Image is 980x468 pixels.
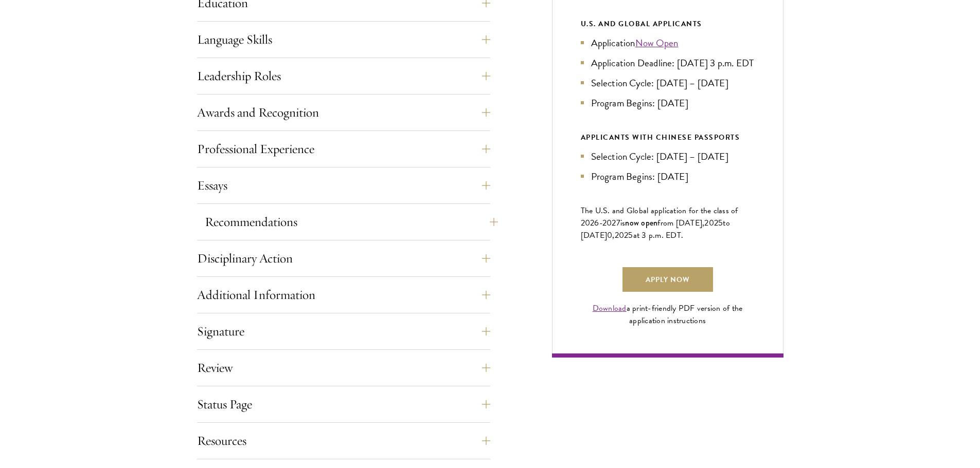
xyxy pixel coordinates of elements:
span: -202 [599,217,616,229]
span: is [620,217,626,229]
li: Program Begins: [DATE] [581,169,755,184]
span: to [DATE] [581,217,730,241]
span: 7 [616,217,620,229]
button: Disciplinary Action [197,246,490,271]
a: Download [593,302,627,314]
span: 202 [615,229,629,241]
span: from [DATE], [657,217,704,229]
button: Professional Experience [197,137,490,161]
button: Leadership Roles [197,64,490,88]
li: Selection Cycle: [DATE] – [DATE] [581,76,755,90]
button: Resources [197,428,490,453]
span: 202 [704,217,718,229]
span: 6 [594,217,599,229]
button: Language Skills [197,27,490,52]
button: Awards and Recognition [197,100,490,125]
a: Apply Now [622,267,713,292]
span: 5 [718,217,723,229]
span: , [612,229,614,241]
button: Review [197,355,490,380]
button: Additional Information [197,283,490,307]
span: now open [625,217,657,229]
span: The U.S. and Global application for the class of 202 [581,204,738,229]
div: a print-friendly PDF version of the application instructions [581,302,755,327]
li: Program Begins: [DATE] [581,96,755,110]
button: Signature [197,319,490,344]
button: Essays [197,173,490,198]
span: 0 [607,229,612,241]
button: Recommendations [205,210,498,234]
a: Now Open [635,35,679,50]
span: at 3 p.m. EDT. [633,229,684,241]
li: Application Deadline: [DATE] 3 p.m. EDT [581,55,755,70]
div: U.S. and Global Applicants [581,17,755,30]
li: Application [581,35,755,50]
div: APPLICANTS WITH CHINESE PASSPORTS [581,131,755,144]
span: 5 [628,229,633,241]
button: Status Page [197,392,490,417]
li: Selection Cycle: [DATE] – [DATE] [581,149,755,164]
